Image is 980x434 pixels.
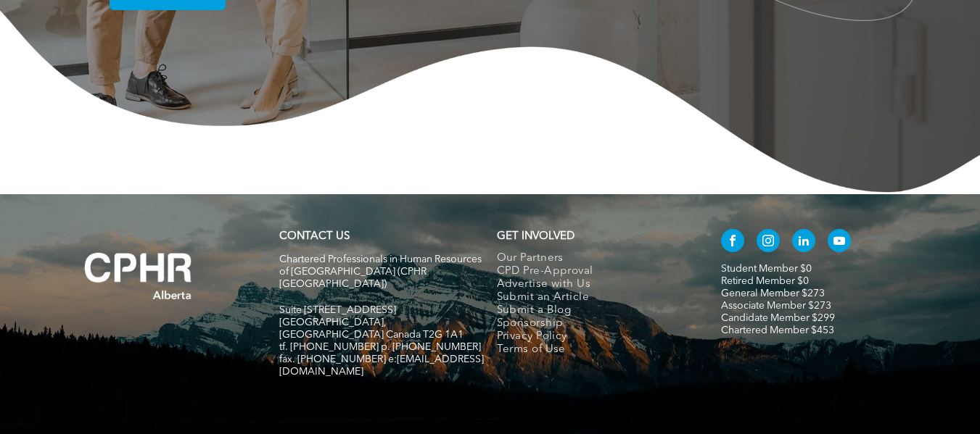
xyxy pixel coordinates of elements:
[279,254,482,289] span: Chartered Professionals in Human Resources of [GEOGRAPHIC_DATA] (CPHR [GEOGRAPHIC_DATA])
[721,229,744,256] a: facebook
[757,229,780,256] a: instagram
[279,305,396,315] span: Suite [STREET_ADDRESS]
[279,354,484,377] span: fax. [PHONE_NUMBER] e:[EMAIL_ADDRESS][DOMAIN_NAME]
[55,223,222,329] img: A white background with a few lines on it
[721,325,834,335] a: Chartered Member $453
[497,278,691,291] a: Advertise with Us
[279,342,481,352] span: tf. [PHONE_NUMBER] p. [PHONE_NUMBER]
[721,301,831,311] a: Associate Member $273
[497,231,575,242] span: GET INVOLVED
[721,288,825,299] a: General Member $273
[497,265,691,278] a: CPD Pre-Approval
[497,343,691,356] a: Terms of Use
[497,252,691,265] a: Our Partners
[721,313,835,323] a: Candidate Member $299
[279,231,350,242] a: CONTACT US
[497,330,691,343] a: Privacy Policy
[497,317,691,330] a: Sponsorship
[792,229,815,256] a: linkedin
[721,276,809,286] a: Retired Member $0
[497,291,691,304] a: Submit an Article
[497,304,691,317] a: Submit a Blog
[828,229,851,256] a: youtube
[721,264,812,274] a: Student Member $0
[279,317,464,340] span: [GEOGRAPHIC_DATA], [GEOGRAPHIC_DATA] Canada T2G 1A1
